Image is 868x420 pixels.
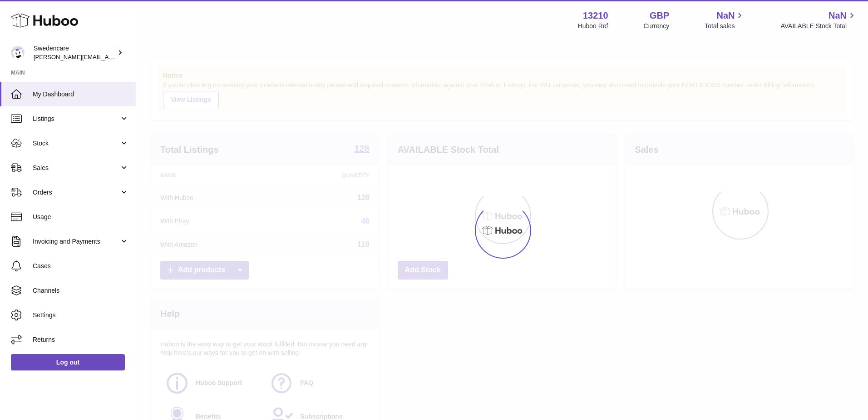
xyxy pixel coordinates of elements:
[34,44,115,61] div: Swedencare
[11,354,125,370] a: Log out
[33,335,129,344] span: Returns
[780,22,857,30] span: AVAILABLE Stock Total
[583,10,608,22] strong: 13210
[33,188,119,197] span: Orders
[705,22,745,30] span: Total sales
[33,115,119,123] span: Listings
[33,164,119,172] span: Sales
[716,10,735,22] span: NaN
[705,10,745,30] a: NaN Total sales
[33,286,129,295] span: Channels
[33,213,129,221] span: Usage
[33,90,129,99] span: My Dashboard
[650,10,669,22] strong: GBP
[33,139,119,148] span: Stock
[644,22,670,30] div: Currency
[34,53,231,60] span: [PERSON_NAME][EMAIL_ADDRESS][PERSON_NAME][DOMAIN_NAME]
[780,10,857,30] a: NaN AVAILABLE Stock Total
[11,46,25,60] img: daniel.corbridge@swedencare.co.uk
[578,22,608,30] div: Huboo Ref
[33,262,129,270] span: Cases
[33,237,119,246] span: Invoicing and Payments
[33,311,129,320] span: Settings
[829,10,847,22] span: NaN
